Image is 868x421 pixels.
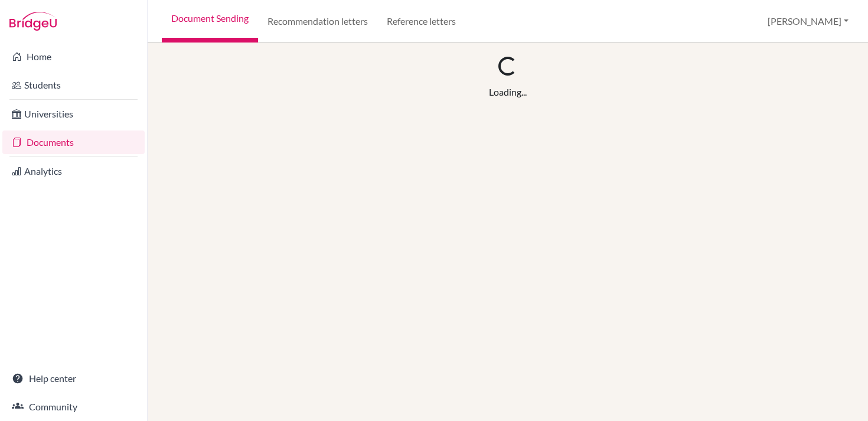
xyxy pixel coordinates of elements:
a: Help center [2,367,145,390]
a: Students [2,73,145,97]
a: Universities [2,102,145,126]
a: Analytics [2,159,145,183]
a: Documents [2,130,145,154]
a: Home [2,45,145,68]
img: Bridge-U [9,12,57,31]
button: [PERSON_NAME] [762,10,854,32]
div: Loading... [489,85,527,99]
a: Community [2,395,145,419]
